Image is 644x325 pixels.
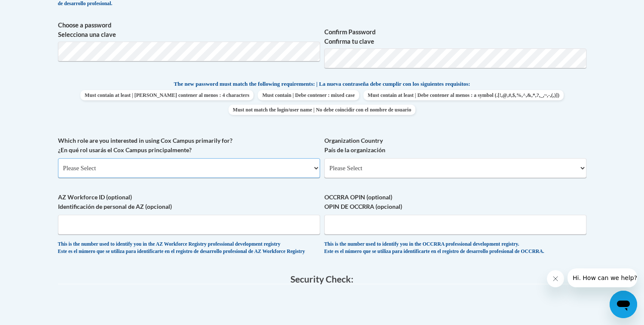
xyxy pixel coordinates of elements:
span: Must contain | Debe contener : mixed case [258,90,359,100]
div: This is the number used to identify you in the AZ Workforce Registry professional development reg... [58,241,320,255]
iframe: Button to launch messaging window [610,291,637,318]
span: The new password must match the following requirements: | La nueva contraseña debe cumplir con lo... [174,80,470,88]
label: Organization Country País de la organización [324,136,586,155]
label: Choose a password Selecciona una clave [58,21,320,39]
label: Which role are you interested in using Cox Campus primarily for? ¿En qué rol usarás el Cox Campus... [58,136,320,155]
iframe: Message from company [568,268,637,287]
span: Security Check: [290,274,354,284]
div: This is the number used to identify you in the OCCRRA professional development registry. Este es ... [324,241,586,255]
iframe: Close message [547,270,564,287]
span: Must contain at least | [PERSON_NAME] contener al menos : 4 characters [80,90,253,100]
span: Must contain at least | Debe contener al menos : a symbol (.[!,@,#,$,%,^,&,*,?,_,~,-,(,)]) [363,90,564,100]
label: AZ Workforce ID (optional) Identificación de personal de AZ (opcional) [58,193,320,211]
span: Must not match the login/user name | No debe coincidir con el nombre de usuario [229,105,415,115]
label: Confirm Password Confirma tu clave [324,27,586,46]
label: OCCRRA OPIN (optional) OPIN DE OCCRRA (opcional) [324,193,586,211]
